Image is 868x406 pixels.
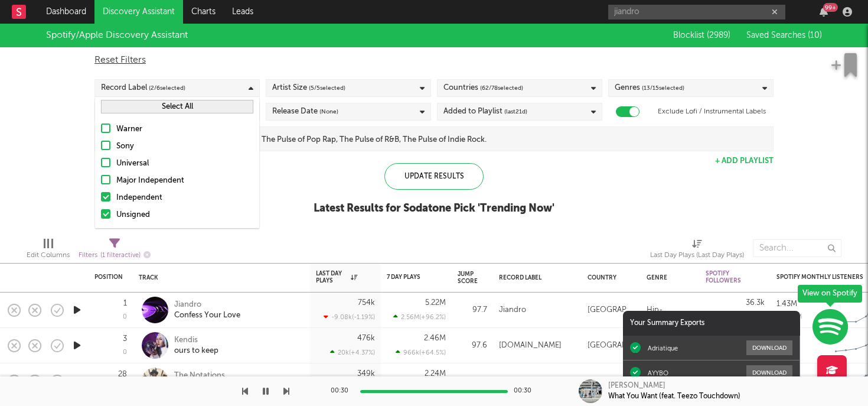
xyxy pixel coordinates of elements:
div: 7 Day Plays [387,274,428,281]
div: 97.6 [458,339,487,353]
div: [GEOGRAPHIC_DATA] [588,339,635,353]
div: [GEOGRAPHIC_DATA] [588,374,667,388]
button: 99+ [820,7,828,17]
div: Major Independent [116,174,253,188]
div: Countries [443,81,523,95]
div: [DOMAIN_NAME] [499,339,562,353]
div: 754k [358,299,375,307]
span: ( 62 / 78 selected) [480,81,523,95]
button: Download [746,365,792,380]
div: Genres [615,81,684,95]
div: AYYBO [648,369,668,377]
div: Warner [116,122,253,137]
div: Artist Size [272,81,345,95]
div: Filters(1 filter active) [79,233,151,268]
span: ( 1 filter active) [100,252,141,259]
div: 5.22M [425,299,446,307]
div: [GEOGRAPHIC_DATA] [588,303,635,317]
div: View on Spotify [798,285,862,303]
button: Select All [101,100,253,113]
label: Exclude Lofi / Instrumental Labels [658,105,766,119]
div: Adriatique [648,344,678,352]
span: ( 10 ) [808,31,822,40]
div: Your Summary Exports [623,311,800,336]
div: Country [588,274,629,281]
button: + Add Playlist [715,157,774,165]
div: 2.56M ( +96.2 % ) [393,313,446,321]
div: Record Label [101,81,185,95]
div: [PERSON_NAME] [608,381,665,391]
div: 0 [123,349,127,356]
input: 106 playlists currently selected, including The Pulse of Pop Rap, The Pulse of R&B, The Pulse of ... [109,127,773,151]
div: 82 [458,374,487,388]
div: 28 [118,371,127,378]
div: Reset Filters [94,53,774,67]
span: ( 2 / 6 selected) [149,81,185,95]
div: Last Day Plays [316,270,357,284]
button: Download [746,340,792,355]
input: Search for artists [608,5,785,20]
div: The Notations [174,371,247,381]
div: Genre [647,274,688,281]
div: 1 [123,300,127,307]
span: (last 21 d) [504,105,527,119]
div: 3 [123,335,127,343]
div: 2.24M [425,370,446,378]
div: 966k ( +64.5 % ) [396,349,446,356]
input: Search... [753,239,841,257]
a: Kendisours to keep [174,335,218,356]
div: 476k [357,334,375,342]
div: 0 [123,314,127,320]
div: Numero Group [499,374,554,388]
a: JiandroConfess Your Love [174,300,240,321]
div: ours to keep [174,346,218,356]
button: Saved Searches (10) [743,31,822,40]
div: Edit Columns [27,233,70,268]
div: Kendis [174,335,218,346]
div: Position [94,274,123,281]
div: 1.43M [776,300,797,308]
div: Update Results [384,163,484,190]
div: Record Label [499,274,570,281]
div: What You Want (feat. Teezo Touchdown) [608,391,740,402]
div: Spotify Followers [706,270,747,284]
div: Spotify/Apple Discovery Assistant [46,28,188,43]
div: -9.08k ( -1.19 % ) [324,313,375,321]
div: Jump Score [458,271,478,285]
div: Independent [116,191,253,205]
div: Release Date [272,105,338,119]
a: The NotationsWhat More Can I Say [174,371,247,392]
div: Filters [79,248,151,263]
span: ( 2989 ) [707,31,730,40]
div: Jiandro [174,300,240,310]
div: Hip-Hop/Rap [647,303,694,317]
span: ( 13 / 15 selected) [642,81,684,95]
div: Universal [116,157,253,171]
div: Last Day Plays (Last Day Plays) [650,233,744,268]
div: 2.46M [424,334,446,342]
div: 00:30 [331,384,354,398]
div: Spotify Monthly Listeners [776,274,865,281]
div: 97.7 [458,303,487,317]
span: Blocklist [673,31,730,40]
span: (None) [319,105,338,119]
div: Unsigned [116,208,253,222]
div: 36.3k [746,299,765,307]
div: Track [139,274,298,281]
div: Edit Columns [27,248,70,262]
div: Last Day Plays (Last Day Plays) [650,248,744,262]
div: 349k [357,370,375,378]
div: 99 + [823,3,838,12]
div: Added to Playlist [443,105,527,119]
div: 20k ( +4.37 % ) [330,349,375,356]
div: Sony [116,139,253,154]
div: Jiandro [499,303,526,317]
div: Confess Your Love [174,310,240,321]
span: ( 5 / 5 selected) [309,81,345,95]
div: 00:30 [514,384,537,398]
span: Saved Searches [746,31,822,40]
div: Latest Results for Sodatone Pick ' Trending Now ' [314,202,554,216]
